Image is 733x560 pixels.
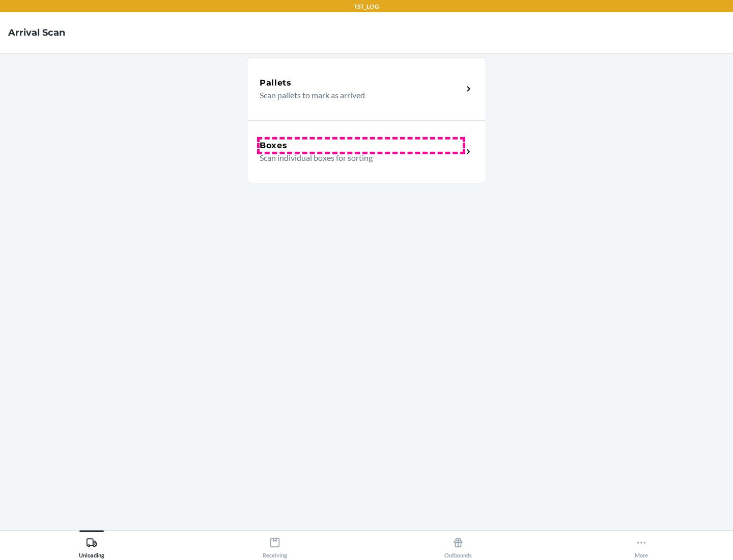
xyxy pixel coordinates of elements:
[247,57,486,120] a: PalletsScan pallets to mark as arrived
[183,530,366,558] button: Receiving
[260,77,292,89] h5: Pallets
[635,533,648,558] div: More
[8,26,65,39] h4: Arrival Scan
[354,2,379,11] p: TST_LOG
[550,530,733,558] button: More
[260,139,288,152] h5: Boxes
[247,120,486,183] a: BoxesScan individual boxes for sorting
[79,533,104,558] div: Unloading
[260,89,455,101] p: Scan pallets to mark as arrived
[444,533,472,558] div: Outbounds
[260,152,455,164] p: Scan individual boxes for sorting
[366,530,550,558] button: Outbounds
[263,533,287,558] div: Receiving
